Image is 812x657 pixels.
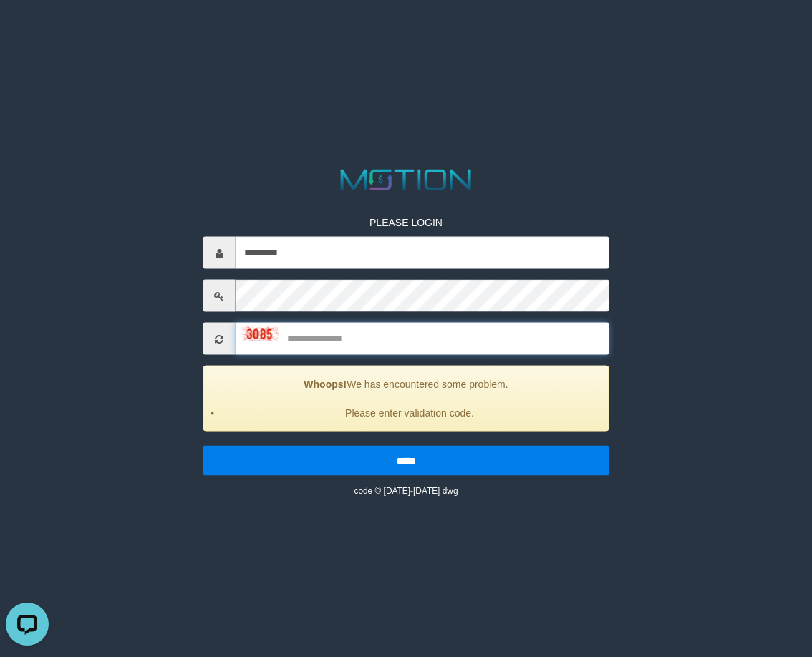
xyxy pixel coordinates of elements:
[243,327,279,341] img: captcha
[222,406,598,420] li: Please enter validation code.
[354,486,458,496] small: code © [DATE]-[DATE] dwg
[203,366,609,432] div: We has encountered some problem.
[304,379,347,390] strong: Whoops!
[335,166,477,194] img: MOTION_logo.png
[6,6,49,49] button: Open LiveChat chat widget
[203,215,609,230] p: PLEASE LOGIN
